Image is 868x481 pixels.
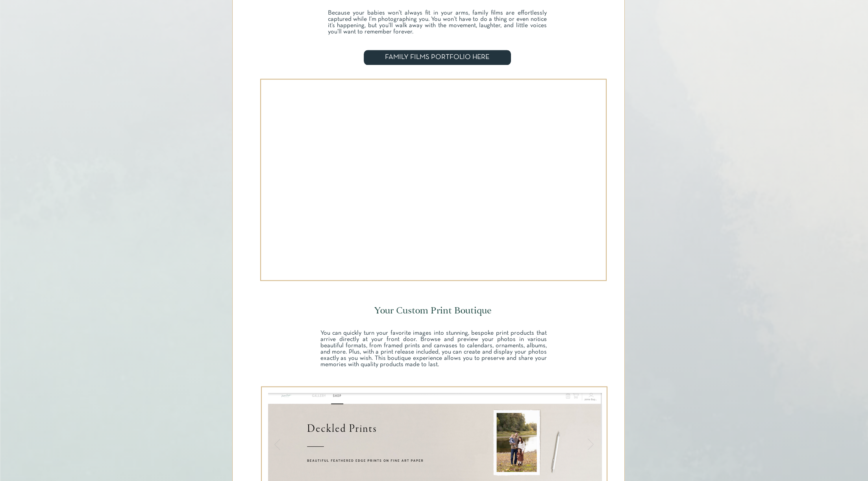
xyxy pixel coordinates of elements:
[328,10,547,29] p: Because your babies won’t always fit in your arms, family films are effortlessly captured while I...
[268,85,600,275] iframe: Hood River Family Film
[374,305,492,317] h2: Your Custom Print Boutique
[364,50,511,65] a: FAMILY FILMS PORTFOLIO HERE
[385,54,489,61] span: FAMILY FILMS PORTFOLIO HERE
[320,330,547,369] p: You can quickly turn your favorite images into stunning, bespoke print products that arrive direc...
